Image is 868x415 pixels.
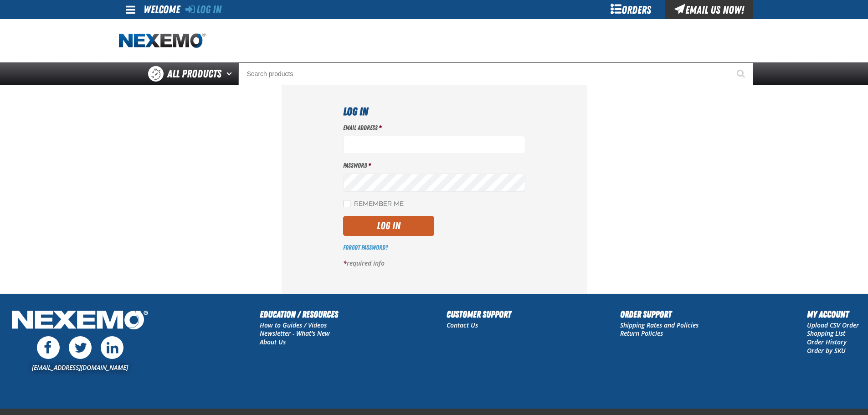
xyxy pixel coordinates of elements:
[167,66,221,82] span: All Products
[260,321,327,329] a: How to Guides / Videos
[807,321,859,329] a: Upload CSV Order
[119,33,205,49] img: Nexemo logo
[343,161,525,170] label: Password
[620,321,699,329] a: Shipping Rates and Policies
[223,62,238,85] button: Open All Products pages
[620,307,699,321] h2: Order Support
[343,259,525,268] p: required info
[343,244,388,251] a: Forgot Password?
[119,33,205,49] a: Home
[807,338,847,346] a: Order History
[238,62,753,85] input: Search
[620,329,663,338] a: Return Policies
[447,307,511,321] h2: Customer Support
[9,307,151,334] img: Nexemo Logo
[343,123,525,132] label: Email Address
[730,62,753,85] button: Start Searching
[807,346,846,355] a: Order by SKU
[260,329,330,338] a: Newsletter - What's New
[260,307,338,321] h2: Education / Resources
[807,307,859,321] h2: My Account
[260,338,286,346] a: About Us
[32,363,128,372] a: [EMAIL_ADDRESS][DOMAIN_NAME]
[185,3,221,16] a: Log In
[807,329,845,338] a: Shopping List
[343,103,525,120] h1: Log In
[343,200,404,209] label: Remember Me
[343,200,350,207] input: Remember Me
[447,321,478,329] a: Contact Us
[343,216,434,236] button: Log In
